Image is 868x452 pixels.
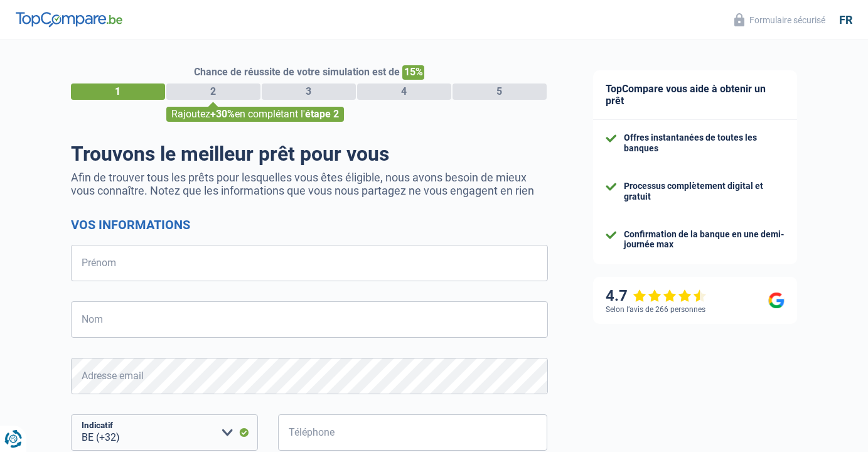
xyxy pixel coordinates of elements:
div: 2 [166,83,260,100]
p: Afin de trouver tous les prêts pour lesquelles vous êtes éligible, nous avons besoin de mieux vou... [71,171,548,197]
div: 4.7 [606,287,707,305]
span: étape 2 [305,108,339,120]
h1: Trouvons le meilleur prêt pour vous [71,142,548,166]
div: Processus complètement digital et gratuit [624,181,785,202]
div: fr [839,13,852,27]
div: 1 [71,83,165,100]
span: +30% [210,108,235,120]
h2: Vos informations [71,217,548,232]
div: 5 [453,83,547,100]
div: TopCompare vous aide à obtenir un prêt [593,70,797,120]
div: Selon l’avis de 266 personnes [606,305,705,314]
div: Rajoutez en complétant l' [166,107,344,122]
div: Offres instantanées de toutes les banques [624,132,785,154]
input: 401020304 [278,414,548,451]
div: 4 [357,83,451,100]
div: 3 [262,83,356,100]
span: 15% [402,65,424,80]
img: TopCompare Logo [16,12,122,27]
span: Chance de réussite de votre simulation est de [194,66,400,78]
button: Formulaire sécurisé [727,9,833,30]
div: Confirmation de la banque en une demi-journée max [624,229,785,250]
